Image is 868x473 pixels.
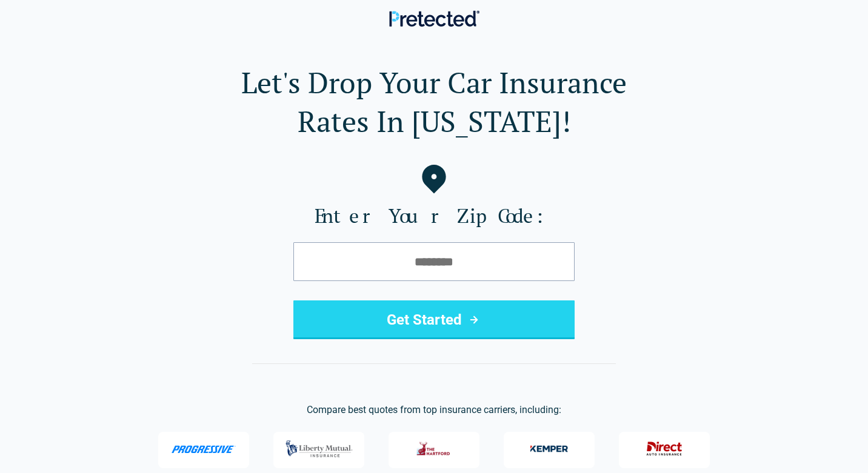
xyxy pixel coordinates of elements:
label: Enter Your Zip Code: [19,203,849,228]
img: Progressive [172,445,236,454]
p: Compare best quotes from top insurance carriers, including: [19,403,849,417]
button: Get Started [293,300,575,339]
img: The Hartford [410,436,458,461]
img: Kemper [525,436,573,461]
img: Liberty Mutual [282,434,356,463]
h1: Let's Drop Your Car Insurance Rates In [US_STATE]! [19,63,849,141]
img: Pretected [389,10,479,27]
img: Direct General [640,436,689,461]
